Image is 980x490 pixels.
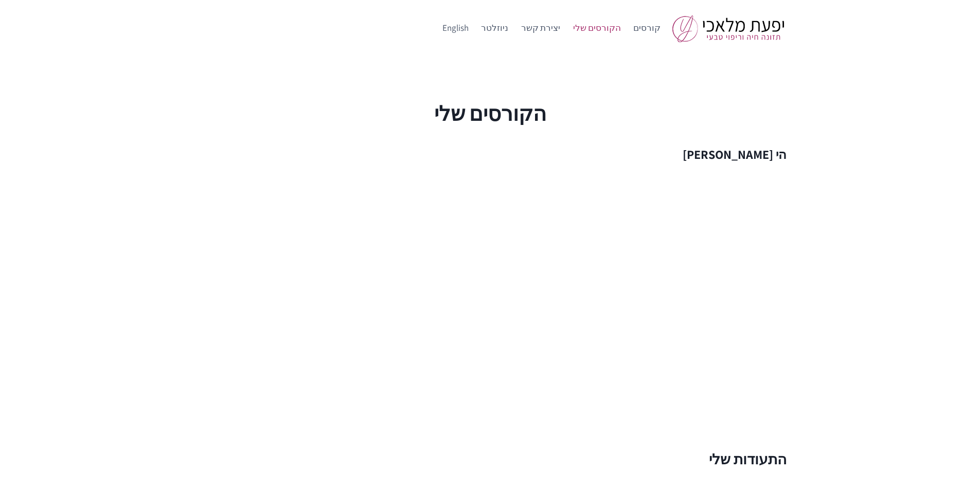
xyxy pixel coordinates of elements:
[515,16,567,41] a: יצירת קשר
[194,98,787,129] h1: הקורסים שלי
[194,448,787,470] h2: התעודות שלי
[475,16,515,41] a: ניוזלטר
[627,16,667,41] a: קורסים
[566,16,627,41] a: הקורסים שלי
[436,16,667,41] nav: Primary Navigation
[194,145,787,164] h3: הי [PERSON_NAME]
[436,16,475,41] a: English
[672,15,787,42] img: yifat_logo41_he.png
